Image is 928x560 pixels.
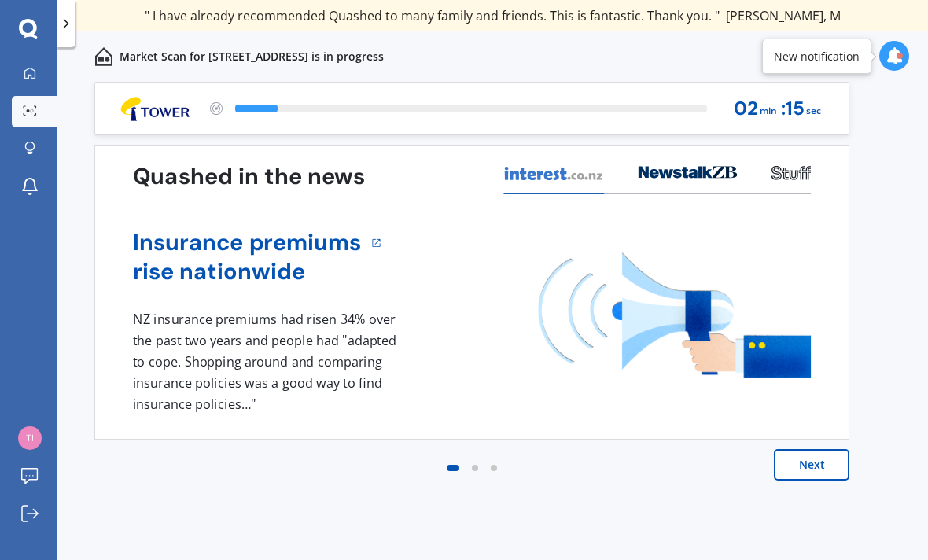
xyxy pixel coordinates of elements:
[94,47,113,66] img: home-and-contents.b802091223b8502ef2dd.svg
[774,49,860,64] div: New notification
[133,257,362,286] a: rise nationwide
[781,98,805,120] span: : 15
[734,98,758,120] span: 02
[774,449,849,481] button: Next
[539,252,811,378] img: media image
[806,101,821,122] span: sec
[120,49,384,64] p: Market Scan for [STREET_ADDRESS] is in progress
[760,101,777,122] span: min
[133,309,402,414] div: NZ insurance premiums had risen 34% over the past two years and people had "adapted to cope. Shop...
[133,163,365,192] h3: Quashed in the news
[18,426,42,450] img: 2f6f30a02bf2d0302853a77616780421
[133,228,362,257] a: Insurance premiums
[108,95,202,123] img: Logo_4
